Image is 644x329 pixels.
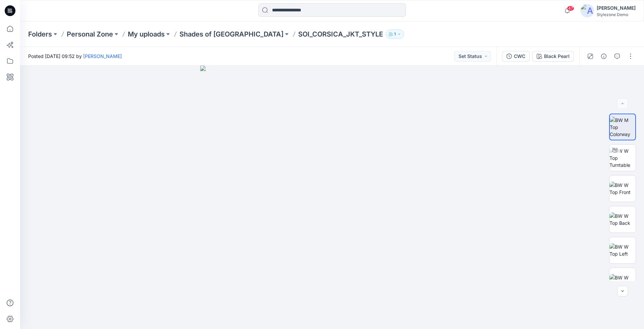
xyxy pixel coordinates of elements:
p: 1 [394,30,396,38]
img: avatar [581,4,594,17]
div: Black Pearl [544,53,570,60]
button: Details [598,51,609,62]
img: BW W Top Left [609,243,636,257]
img: BW W Top Back [609,212,636,226]
img: BW W Top Turntable [609,147,636,169]
p: SOI_CORSICA_JKT_STYLE [298,29,383,39]
div: [PERSON_NAME] [597,4,636,12]
img: BW W Top Front [609,182,636,196]
a: My uploads [128,29,165,39]
img: eyJhbGciOiJIUzI1NiIsImtpZCI6IjAiLCJzbHQiOiJzZXMiLCJ0eXAiOiJKV1QifQ.eyJkYXRhIjp7InR5cGUiOiJzdG9yYW... [200,66,464,329]
a: Folders [28,29,52,39]
img: BW W Top Right [609,274,636,288]
a: Shades of [GEOGRAPHIC_DATA] [179,29,283,39]
button: CWC [502,51,530,62]
button: 1 [386,29,404,39]
div: Stylezone Demo [597,12,636,17]
img: BW M Top Colorway [610,117,635,138]
a: Personal Zone [67,29,113,39]
div: CWC [514,53,525,60]
a: [PERSON_NAME] [83,53,122,59]
span: 47 [567,6,574,11]
button: Black Pearl [532,51,574,62]
span: Posted [DATE] 09:52 by [28,53,122,60]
